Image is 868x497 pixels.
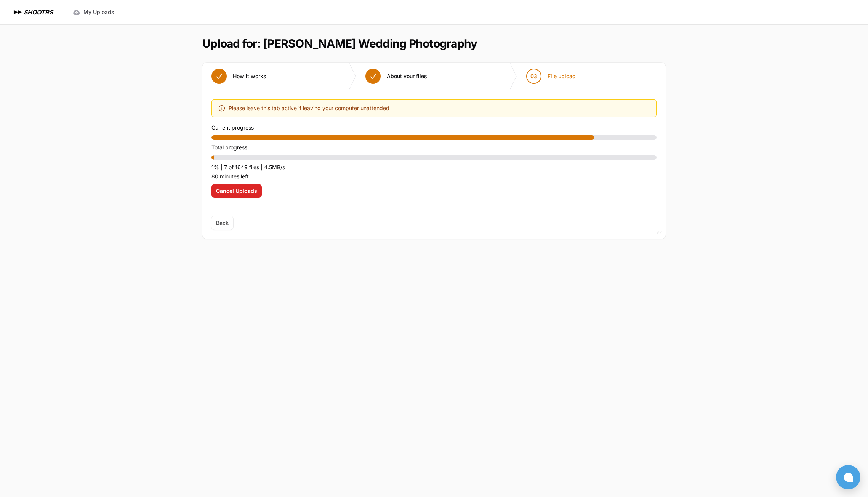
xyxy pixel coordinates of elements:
[211,172,657,181] p: 80 minutes left
[12,8,24,17] img: SHOOTRS
[836,465,860,489] button: Open chat window
[202,37,477,50] h1: Upload for: [PERSON_NAME] Wedding Photography
[229,104,389,113] span: Please leave this tab active if leaving your computer unattended
[24,8,53,17] h1: SHOOTRS
[216,187,257,195] span: Cancel Uploads
[387,72,427,80] span: About your files
[211,143,657,152] p: Total progress
[356,63,436,90] button: About your files
[233,72,266,80] span: How it works
[657,228,662,237] div: v2
[68,5,119,19] a: My Uploads
[530,72,537,80] span: 03
[83,8,114,16] span: My Uploads
[211,123,657,132] p: Current progress
[202,63,275,90] button: How it works
[12,8,53,17] a: SHOOTRS SHOOTRS
[211,184,262,198] button: Cancel Uploads
[517,63,585,90] button: 03 File upload
[548,72,576,80] span: File upload
[211,163,657,172] p: 1% | 7 of 1649 files | 4.5MB/s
